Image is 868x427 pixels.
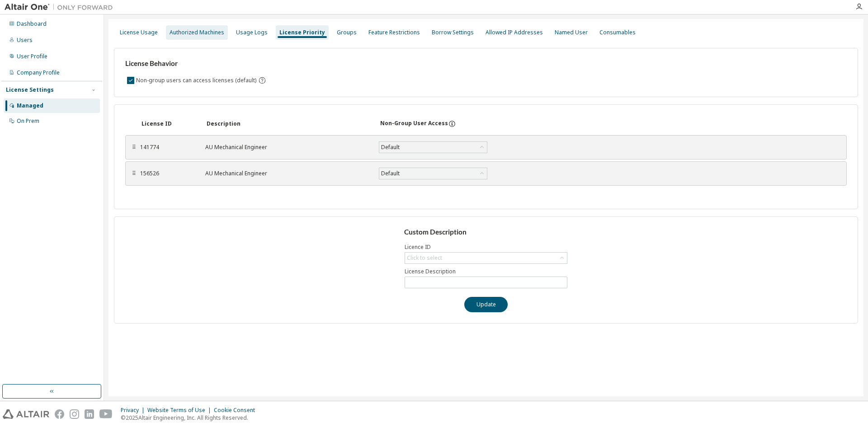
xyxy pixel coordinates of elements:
[121,407,147,414] div: Privacy
[85,409,94,419] img: linkedin.svg
[17,37,33,44] div: Users
[279,29,325,36] div: License Priority
[6,86,54,94] div: License Settings
[17,102,43,109] div: Managed
[205,170,368,177] div: AU Mechanical Engineer
[131,144,137,151] div: ⠿
[3,409,49,419] img: altair_logo.svg
[380,142,401,152] div: Default
[368,29,420,36] div: Feature Restrictions
[131,170,137,177] div: ⠿
[147,407,214,414] div: Website Terms of Use
[599,29,636,36] div: Consumables
[5,3,118,12] img: Altair One
[555,29,588,36] div: Named User
[136,75,258,86] label: Non-group users can access licenses (default)
[407,254,442,262] div: Click to select
[99,409,113,419] img: youtube.svg
[405,244,567,251] label: Licence ID
[125,59,265,68] h3: License Behavior
[17,20,47,28] div: Dashboard
[17,69,60,76] div: Company Profile
[70,409,79,419] img: instagram.svg
[464,297,508,312] button: Update
[404,228,568,237] h3: Custom Description
[380,120,448,128] div: Non-Group User Access
[380,169,401,178] div: Default
[17,53,47,60] div: User Profile
[337,29,357,36] div: Groups
[205,144,368,151] div: AU Mechanical Engineer
[486,29,543,36] div: Allowed IP Addresses
[236,29,268,36] div: Usage Logs
[142,120,196,127] div: License ID
[405,253,567,263] div: Click to select
[121,414,260,422] p: © 2025 Altair Engineering, Inc. All Rights Reserved.
[55,409,64,419] img: facebook.svg
[214,407,260,414] div: Cookie Consent
[17,117,39,125] div: On Prem
[140,170,194,177] div: 156526
[379,142,487,153] div: Default
[170,29,224,36] div: Authorized Machines
[120,29,158,36] div: License Usage
[140,144,194,151] div: 141774
[379,168,487,179] div: Default
[405,268,567,275] label: License Description
[258,76,266,84] svg: By default any user not assigned to any group can access any license. Turn this setting off to di...
[207,120,369,127] div: Description
[432,29,474,36] div: Borrow Settings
